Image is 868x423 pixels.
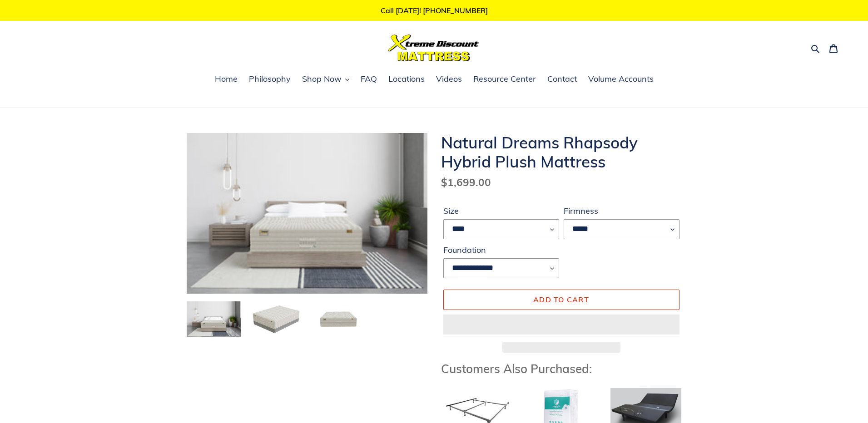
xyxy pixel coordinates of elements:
[469,73,541,86] a: Resource Center
[361,74,377,84] span: FAQ
[436,74,462,84] span: Videos
[215,74,238,84] span: Home
[244,73,295,86] a: Philosophy
[543,73,581,86] a: Contact
[443,205,559,217] label: Size
[210,73,242,86] a: Home
[533,295,589,304] span: Add to cart
[248,300,304,339] img: Load image into Gallery viewer, Natural-dreams-rhapsody-plush-natural-talalay-latex-hybrid-and-fo...
[443,290,680,310] button: Add to cart
[388,34,479,61] img: Xtreme Discount Mattress
[584,73,658,86] a: Volume Accounts
[388,74,425,84] span: Locations
[186,300,242,339] img: Load image into Gallery viewer, Natural-dreams-rhapsody-plush-natural-talalay-latex-hybrid-bedroo...
[473,74,536,84] span: Resource Center
[187,133,427,293] img: Natural-dreams-rhapsody-plush-natural-talalay-latex-hybrid-bedroom-setting
[310,300,366,339] img: Load image into Gallery viewer, Natural-dreams-rhapsody-plush-natural-talalay-latex-hybrid-mattress
[443,244,559,256] label: Foundation
[547,74,577,84] span: Contact
[298,73,354,86] button: Shop Now
[249,74,291,84] span: Philosophy
[441,176,491,189] span: $1,699.00
[564,205,680,217] label: Firmness
[588,74,654,84] span: Volume Accounts
[302,74,342,84] span: Shop Now
[441,133,682,171] h1: Natural Dreams Rhapsody Hybrid Plush Mattress
[384,73,429,86] a: Locations
[441,362,682,376] h3: Customers Also Purchased:
[432,73,466,86] a: Videos
[356,73,382,86] a: FAQ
